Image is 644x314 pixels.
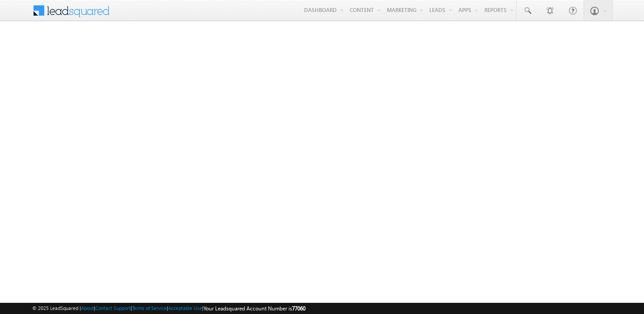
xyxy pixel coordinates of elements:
a: Contact Support [95,305,131,311]
a: About [81,305,94,311]
span: © 2025 LeadSquared | | | | | [32,304,305,313]
a: Acceptable Use [168,305,202,311]
a: Terms of Service [132,305,167,311]
span: Your Leadsquared Account Number is [203,305,305,312]
span: 77060 [292,305,305,312]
